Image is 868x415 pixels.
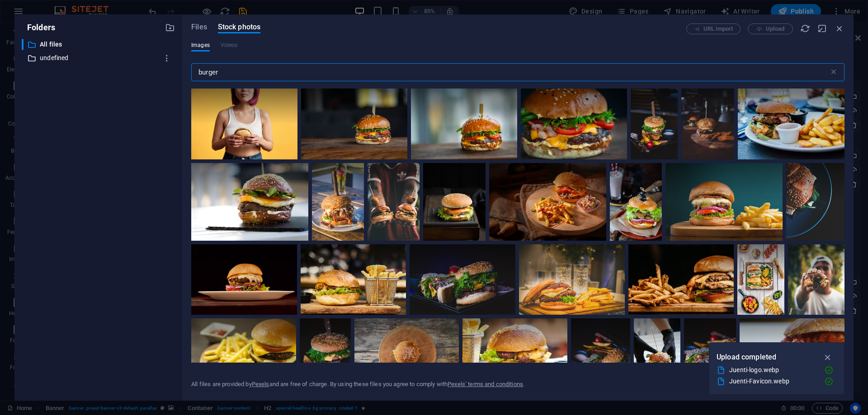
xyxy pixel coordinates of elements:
[800,23,810,33] i: Reload
[191,380,524,388] div: All files are provided by and are free of charge. By using these files you agree to comply with .
[22,22,55,33] p: Folders
[835,23,844,33] i: Close
[717,351,776,363] p: Upload completed
[191,63,829,81] input: Search
[22,39,24,50] div: ​
[165,23,175,33] i: Create new folder
[22,52,175,64] div: undefined
[191,22,207,33] span: Files
[729,365,817,375] div: Juenti-logo.webp
[218,22,260,33] span: Stock photos
[40,53,158,63] p: undefined
[221,40,238,51] span: This file type is not supported by this element
[448,381,523,387] a: Pexels’ terms and conditions
[191,40,210,51] span: Images
[40,39,158,50] p: All files
[817,23,827,33] i: Minimize
[252,381,269,387] a: Pexels
[729,376,817,387] div: Juenti-Favicon.webp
